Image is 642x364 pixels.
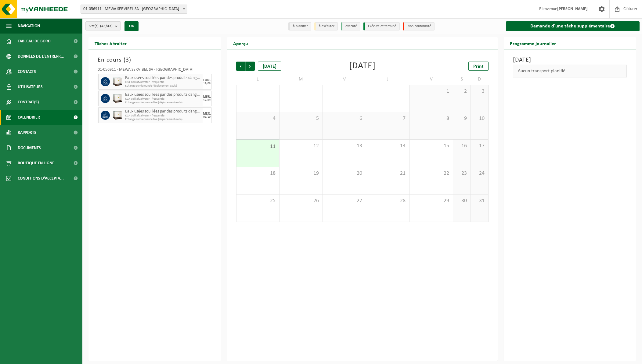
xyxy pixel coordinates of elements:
[474,143,485,149] span: 17
[81,5,187,13] span: 01-056911 - MEWA SERVIBEL SA - PÉRONNES-LEZ-BINCHE
[203,116,211,119] div: 08/10
[314,22,338,30] li: à exécuter
[240,198,276,204] span: 25
[349,62,376,71] div: [DATE]
[98,55,212,65] h3: En cours ( )
[125,101,201,105] span: Echange sur fréquence fixe (déplacement exclu)
[413,115,449,122] span: 8
[203,82,211,85] div: 11/08
[18,125,36,140] span: Rapports
[18,49,64,64] span: Données de l'entrepr...
[363,22,400,30] li: Exécuté et terminé
[203,95,211,99] div: MER.
[456,88,467,95] span: 2
[474,115,485,122] span: 10
[326,88,363,95] span: 30
[113,111,122,120] img: PB-IC-1000-HPE-00-01
[474,88,485,95] span: 3
[227,37,254,49] h2: Aperçu
[88,37,133,49] h2: Tâches à traiter
[246,62,255,71] span: Suivant
[18,171,64,186] span: Conditions d'accepta...
[504,37,562,49] h2: Programme journalier
[125,92,201,97] span: Eaux usées souillées par des produits dangereux
[474,198,485,204] span: 31
[283,170,319,177] span: 19
[203,112,211,116] div: MER.
[240,115,276,122] span: 4
[126,57,129,63] span: 3
[125,97,201,101] span: KGA Colli afvalwater - frequentie
[409,74,453,85] td: V
[413,170,449,177] span: 22
[456,143,467,149] span: 16
[473,64,484,69] span: Print
[456,115,467,122] span: 9
[326,170,363,177] span: 20
[283,88,319,95] span: 29
[288,22,311,30] li: à planifier
[85,21,121,30] button: Site(s)(43/43)
[124,21,139,31] button: OK
[125,114,201,118] span: KGA Colli afvalwater - frequentie
[125,76,201,80] span: Eaux usées souillées par des produits dangereux
[236,62,245,71] span: Précédent
[283,143,319,149] span: 12
[100,24,113,28] count: (43/43)
[240,170,276,177] span: 18
[125,84,201,88] span: Echange sur demande (déplacement exclu)
[323,74,366,85] td: M
[369,115,406,122] span: 7
[413,143,449,149] span: 15
[468,62,489,71] a: Print
[125,109,201,114] span: Eaux usées souillées par des produits dangereux
[18,110,40,125] span: Calendrier
[203,99,211,102] div: 17/09
[456,198,467,204] span: 30
[280,74,323,85] td: M
[413,198,449,204] span: 29
[366,74,409,85] td: J
[283,198,319,204] span: 26
[18,18,40,34] span: Navigation
[557,7,588,11] strong: [PERSON_NAME]
[203,78,211,82] div: LUN.
[236,74,280,85] td: L
[453,74,471,85] td: S
[456,170,467,177] span: 23
[474,170,485,177] span: 24
[369,143,406,149] span: 14
[471,74,489,85] td: D
[283,115,319,122] span: 5
[326,115,363,122] span: 6
[240,143,276,150] span: 11
[369,198,406,204] span: 28
[18,95,39,110] span: Contrat(s)
[18,64,36,79] span: Contacts
[113,94,122,103] img: PB-IC-1000-HPE-00-01
[125,118,201,121] span: Echange sur fréquence fixe (déplacement exclu)
[513,65,627,77] div: Aucun transport planifié
[98,68,212,74] div: 01-056911 - MEWA SERVIBEL SA - [GEOGRAPHIC_DATA]
[81,5,187,14] span: 01-056911 - MEWA SERVIBEL SA - PÉRONNES-LEZ-BINCHE
[413,88,449,95] span: 1
[506,21,640,31] a: Demande d'une tâche supplémentaire
[326,198,363,204] span: 27
[258,62,281,71] div: [DATE]
[369,170,406,177] span: 21
[89,22,113,31] span: Site(s)
[403,22,435,30] li: Non-conformité
[513,55,627,65] h3: [DATE]
[18,155,54,171] span: Boutique en ligne
[341,22,360,30] li: exécuté
[125,80,201,84] span: KGA Colli afvalwater - frequentie
[18,140,41,155] span: Documents
[369,88,406,95] span: 31
[240,88,276,95] span: 28
[18,34,51,49] span: Tableau de bord
[18,79,43,95] span: Utilisateurs
[326,143,363,149] span: 13
[113,77,122,86] img: PB-IC-1000-HPE-00-01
